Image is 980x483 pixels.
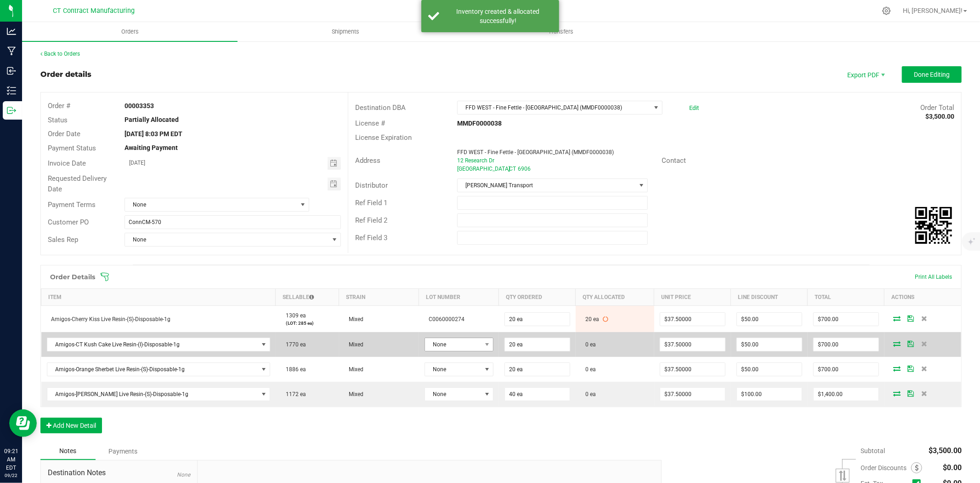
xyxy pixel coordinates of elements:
span: 12 Research Dr [457,157,494,164]
span: 1309 ea [281,312,306,319]
span: Order Total [920,103,954,112]
a: Edit [689,104,699,111]
div: Notes [40,443,96,460]
span: None [425,388,482,401]
span: Done Editing [914,71,950,78]
span: Delete Order Detail [918,366,931,371]
span: FFD WEST - Fine Fettle - [GEOGRAPHIC_DATA] (MMDF0000038) [457,149,614,155]
th: Lot Number [419,289,499,306]
span: Destination DBA [355,103,406,112]
qrcode: 00003353 [915,207,952,244]
strong: MMDF0000038 [457,120,502,127]
span: Toggle calendar [328,178,341,190]
th: Strain [339,289,419,306]
p: (LOT: 285 ea) [281,320,334,327]
inline-svg: Manufacturing [7,46,16,56]
span: NO DATA FOUND [47,362,270,376]
span: Toggle calendar [328,157,341,170]
th: Qty Allocated [576,289,654,306]
span: Ref Field 1 [355,199,387,207]
div: Payments [96,443,151,460]
span: Mixed [345,366,364,373]
p: 09/22 [4,472,18,479]
strong: Partially Allocated [125,116,179,123]
input: 0 [505,363,570,376]
span: License Expiration [355,133,412,142]
span: Order # [48,102,70,110]
span: Amigos-CT Kush Cake Live Resin-(I)-Disposable-1g [47,338,258,351]
th: Line Discount [731,289,808,306]
span: Mixed [345,316,364,322]
span: 20 ea [581,316,600,322]
a: Shipments [238,22,453,41]
div: Manage settings [881,6,892,15]
span: None [125,233,329,246]
span: Invoice Date [48,159,86,167]
inline-svg: Inventory [7,86,16,95]
button: Done Editing [902,66,962,83]
input: 0 [737,338,802,351]
span: Save Order Detail [904,316,918,321]
span: Mixed [345,391,364,397]
inline-svg: Analytics [7,27,16,36]
span: Delete Order Detail [918,391,931,396]
span: None [425,363,482,376]
input: 0 [660,313,725,326]
input: 0 [814,363,878,376]
span: Contact [662,156,686,165]
span: Destination Notes [48,467,190,478]
span: 6906 [518,166,531,172]
input: 0 [814,388,878,401]
img: Scan me! [915,207,952,244]
input: 0 [660,363,725,376]
span: Ref Field 3 [355,234,387,242]
input: 0 [505,338,570,351]
span: Shipments [319,28,372,36]
span: NO DATA FOUND [47,338,270,351]
span: Subtotal [861,447,885,454]
input: 0 [737,363,802,376]
span: [PERSON_NAME] Transport [458,179,636,192]
span: Requested Delivery Date [48,174,107,193]
span: None [177,471,190,478]
span: None [425,338,482,351]
button: Add New Detail [40,418,102,433]
input: 0 [660,338,725,351]
span: 1770 ea [281,341,306,348]
th: Actions [884,289,961,306]
input: 0 [814,313,878,326]
strong: Awaiting Payment [125,144,178,151]
span: C0060000274 [425,316,465,322]
span: Orders [109,28,151,36]
span: $0.00 [943,463,962,472]
inline-svg: Inbound [7,66,16,75]
a: Transfers [453,22,668,41]
span: Distributor [355,181,388,190]
span: Order Discounts [861,464,911,471]
span: $3,500.00 [929,446,962,455]
p: 09:21 AM EDT [4,447,18,472]
span: Payment Terms [48,201,96,209]
div: Inventory created & allocated successfully! [444,7,552,25]
span: [GEOGRAPHIC_DATA] [457,166,510,172]
span: 0 ea [581,341,596,348]
th: Sellable [276,289,339,306]
input: 0 [737,388,802,401]
input: 0 [505,313,570,326]
span: Hi, [PERSON_NAME]! [903,7,963,14]
h1: Order Details [50,273,95,281]
span: Save Order Detail [904,341,918,346]
strong: [DATE] 8:03 PM EDT [125,130,182,138]
span: Status [48,116,68,124]
iframe: Resource center [9,409,37,437]
span: 0 ea [581,391,596,397]
inline-svg: Outbound [7,106,16,115]
span: Packages pending sync: 1 Packages in sync: 0 [603,316,609,322]
span: CT Contract Manufacturing [53,7,135,15]
input: 0 [505,388,570,401]
th: Unit Price [654,289,731,306]
strong: 00003353 [125,102,154,109]
span: Ref Field 2 [355,216,387,224]
span: CT [509,166,516,172]
input: 0 [737,313,802,326]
